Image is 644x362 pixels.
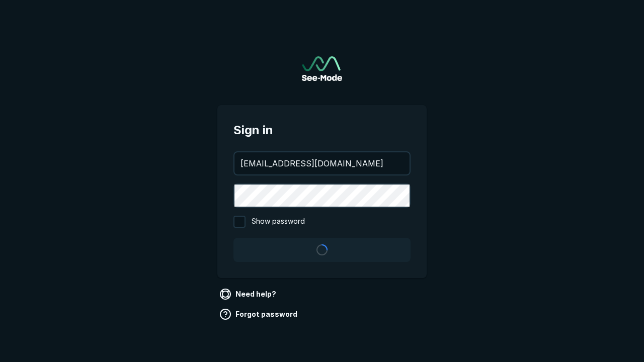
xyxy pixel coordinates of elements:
a: Need help? [217,286,280,302]
span: Show password [252,216,305,228]
a: Go to sign in [302,56,342,81]
img: See-Mode Logo [302,56,342,81]
span: Sign in [233,121,411,139]
a: Forgot password [217,306,301,322]
input: your@email.com [234,152,410,174]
